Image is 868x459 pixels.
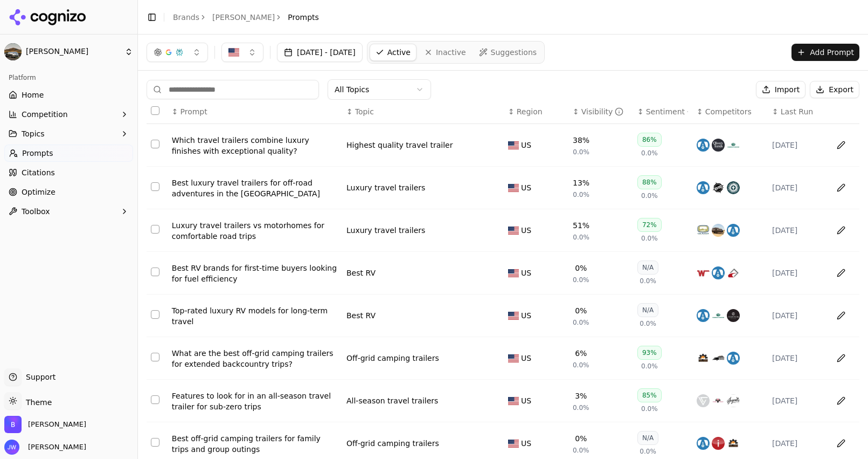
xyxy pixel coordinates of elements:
[151,438,159,447] button: Select row 8
[573,446,589,455] span: 0.0%
[712,181,725,194] img: earthroamer
[712,437,725,450] img: intech
[346,106,499,117] div: ↕Topic
[712,224,725,237] img: black series
[4,106,133,123] button: Competition
[727,309,740,322] img: tiffin
[22,206,50,217] span: Toolbox
[346,310,376,321] a: Best RV
[573,233,589,242] span: 0.0%
[474,44,543,61] a: Suggestions
[436,47,466,58] span: Inactive
[212,12,275,23] a: [PERSON_NAME]
[151,395,159,404] button: Select row 7
[573,220,589,231] div: 51%
[346,395,438,406] a: All-season travel trailers
[346,268,376,278] div: Best RV
[573,276,589,284] span: 0.0%
[172,177,338,199] a: Best luxury travel trailers for off-road adventures in the [GEOGRAPHIC_DATA]
[640,319,656,328] span: 0.0%
[22,398,52,407] span: Theme
[637,218,662,232] div: 72%
[4,43,22,60] img: Bowlus
[727,352,740,365] img: airstream
[151,140,159,148] button: Select row 1
[508,141,519,149] img: US flag
[172,348,338,369] a: What are the best off-grid camping trailers for extended backcountry trips?
[521,438,531,449] span: US
[727,224,740,237] img: airstream
[573,318,589,327] span: 0.0%
[573,106,629,117] div: ↕Visibility
[637,261,658,275] div: N/A
[637,303,658,317] div: N/A
[697,394,710,407] img: living vehicle
[641,362,658,371] span: 0.0%
[521,310,531,321] span: US
[22,90,44,100] span: Home
[641,149,658,157] span: 0.0%
[508,440,519,448] img: US flag
[573,403,589,412] span: 0.0%
[637,431,658,445] div: N/A
[521,140,531,150] span: US
[172,135,338,156] a: Which travel trailers combine luxury finishes with exceptional quality?
[172,433,338,455] a: Best off-grid camping trailers for family trips and group outings
[832,179,850,196] button: Edit in sheet
[346,353,439,364] div: Off-grid camping trailers
[517,106,543,117] span: Region
[419,44,471,61] a: Inactive
[508,106,564,117] div: ↕Region
[791,44,859,61] button: Add Prompt
[697,181,710,194] img: airstream
[151,182,159,191] button: Select row 2
[355,106,374,117] span: Topic
[346,225,425,236] a: Luxury travel trailers
[346,140,453,150] a: Highest quality travel trailer
[772,225,823,236] div: [DATE]
[173,12,319,23] nav: breadcrumb
[637,388,662,402] div: 85%
[346,182,425,193] a: Luxury travel trailers
[637,346,662,360] div: 93%
[342,100,504,124] th: Topic
[172,106,338,117] div: ↕Prompt
[151,310,159,319] button: Select row 5
[640,277,656,285] span: 0.0%
[22,372,55,382] span: Support
[4,416,22,433] img: Bowlus
[772,310,823,321] div: [DATE]
[4,145,133,162] a: Prompts
[772,395,823,406] div: [DATE]
[637,175,662,189] div: 88%
[832,350,850,367] button: Edit in sheet
[575,391,587,401] div: 3%
[4,440,86,455] button: Open user button
[26,47,120,57] span: [PERSON_NAME]
[4,183,133,201] a: Optimize
[172,391,338,412] div: Features to look for in an all-season travel trailer for sub-zero trips
[172,263,338,284] div: Best RV brands for first-time buyers looking for fuel efficiency
[508,227,519,235] img: US flag
[521,353,531,364] span: US
[172,220,338,242] a: Luxury travel trailers vs motorhomes for comfortable road trips
[22,109,68,120] span: Competition
[4,203,133,220] button: Toolbox
[508,312,519,320] img: US flag
[172,305,338,327] a: Top-rated luxury RV models for long-term travel
[697,352,710,365] img: off grid trailers
[772,438,823,449] div: [DATE]
[4,440,19,455] img: Jonathan Wahl
[370,44,416,61] a: Active
[575,305,587,316] div: 0%
[697,309,710,322] img: airstream
[573,361,589,369] span: 0.0%
[151,106,159,115] button: Select all rows
[581,106,624,117] div: Visibility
